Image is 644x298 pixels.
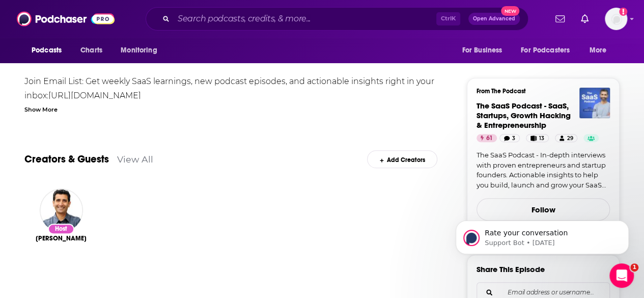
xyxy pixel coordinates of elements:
[48,91,141,100] a: [URL][DOMAIN_NAME]
[468,13,520,25] button: Open AdvancedNew
[512,133,515,144] span: 3
[499,134,520,142] a: 3
[555,134,577,142] a: 29
[514,41,584,60] button: open menu
[567,133,573,144] span: 29
[24,41,75,60] button: open menu
[630,263,638,272] span: 1
[582,41,620,60] button: open menu
[501,6,519,16] span: New
[74,41,108,60] a: Charts
[486,133,493,144] span: 61
[440,199,644,270] iframe: Intercom notifications message
[114,41,170,60] button: open menu
[174,11,436,27] input: Search podcasts, credits, & more...
[477,88,602,95] h3: From The Podcast
[436,12,460,25] span: Ctrl K
[48,224,74,234] div: Host
[367,150,437,168] div: Add Creators
[619,8,627,16] svg: Add a profile image
[473,16,515,21] span: Open Advanced
[80,43,102,58] span: Charts
[32,43,62,58] span: Podcasts
[36,234,87,242] span: [PERSON_NAME]
[40,188,83,232] img: Omer Khan
[579,88,610,118] img: The SaaS Podcast - SaaS, Startups, Growth Hacking & Entrepreneurship
[477,198,610,221] button: Follow
[121,43,157,58] span: Monitoring
[605,8,627,30] button: Show profile menu
[605,8,627,30] span: Logged in as MattieVG
[551,10,569,28] a: Show notifications dropdown
[146,7,528,31] div: Search podcasts, credits, & more...
[609,263,634,288] iframe: Intercom live chat
[477,134,497,142] a: 61
[590,43,607,58] span: More
[24,3,437,146] div: [PERSON_NAME] is the co-founder of , a company that acquires and operates a portfolio of small an...
[24,153,109,166] a: Creators & Guests
[605,8,627,30] img: User Profile
[117,154,153,165] a: View All
[477,101,571,130] a: The SaaS Podcast - SaaS, Startups, Growth Hacking & Entrepreneurship
[455,41,515,60] button: open menu
[577,10,593,28] a: Show notifications dropdown
[477,150,610,190] a: The SaaS Podcast - In-depth interviews with proven entrepreneurs and startup founders. Actionable...
[17,9,115,29] img: Podchaser - Follow, Share and Rate Podcasts
[36,234,87,242] a: Omer Khan
[539,133,544,144] span: 13
[462,43,502,58] span: For Business
[521,43,570,58] span: For Podcasters
[526,134,549,142] a: 13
